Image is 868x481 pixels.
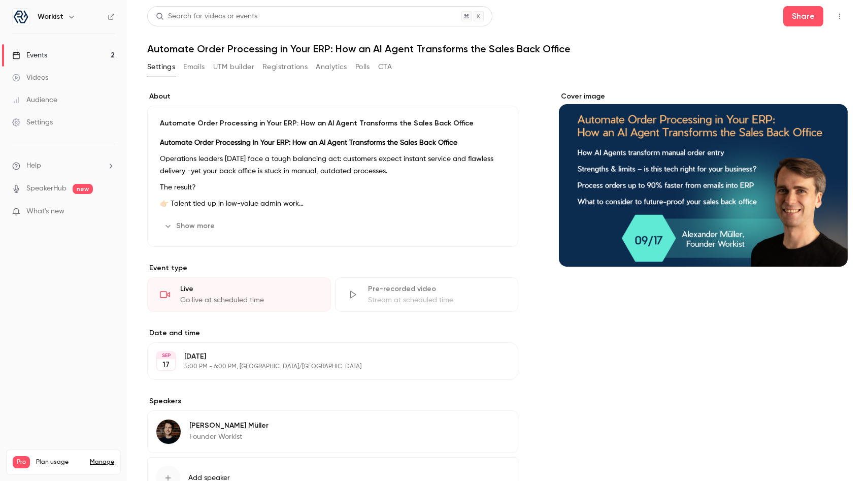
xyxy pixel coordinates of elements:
[13,456,30,468] span: Pro
[368,284,506,294] div: Pre-recorded video
[26,206,64,217] span: What's new
[26,161,41,171] span: Help
[160,181,506,194] p: The result?
[184,363,464,371] p: 5:00 PM - 6:00 PM, [GEOGRAPHIC_DATA]/[GEOGRAPHIC_DATA]
[12,50,47,60] div: Events
[783,6,823,26] button: Share
[559,91,848,267] section: Cover image
[160,218,221,234] button: Show more
[12,117,53,127] div: Settings
[262,59,308,75] button: Registrations
[103,207,115,216] iframe: Noticeable Trigger
[12,95,57,105] div: Audience
[157,352,175,359] div: SEP
[368,295,506,305] div: Stream at scheduled time
[147,263,518,273] p: Event type
[147,277,331,312] div: LiveGo live at scheduled time
[38,12,63,22] h6: Workist
[189,432,269,442] p: Founder Workist
[147,328,518,338] label: Date and time
[180,284,318,294] div: Live
[213,59,254,75] button: UTM builder
[13,9,29,25] img: Workist
[26,183,66,194] a: SpeakerHub
[189,421,269,431] p: [PERSON_NAME] Müller
[147,91,518,102] label: About
[147,410,518,453] div: Alexander Müller[PERSON_NAME] MüllerFounder Workist
[162,360,170,370] p: 17
[355,59,370,75] button: Polls
[147,43,848,55] h1: Automate Order Processing in Your ERP: How an AI Agent Transforms the Sales Back Office
[147,59,175,75] button: Settings
[559,91,848,102] label: Cover image
[36,458,84,466] span: Plan usage
[378,59,392,75] button: CTA
[156,11,257,22] div: Search for videos or events
[160,153,506,177] p: Operations leaders [DATE] face a tough balancing act: customers expect instant service and flawle...
[12,73,48,83] div: Videos
[180,295,318,305] div: Go live at scheduled time
[184,351,464,362] p: [DATE]
[12,161,115,171] li: help-dropdown-opener
[160,139,457,146] strong: Automate Order Processing in Your ERP: How an AI Agent Transforms the Sales Back Office
[335,277,519,312] div: Pre-recorded videoStream at scheduled time
[73,184,93,194] span: new
[316,59,347,75] button: Analytics
[90,458,114,466] a: Manage
[160,198,506,210] p: 👉🏻 Talent tied up in low-value admin work
[156,420,181,444] img: Alexander Müller
[160,118,506,129] p: Automate Order Processing in Your ERP: How an AI Agent Transforms the Sales Back Office
[183,59,205,75] button: Emails
[147,396,518,406] label: Speakers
